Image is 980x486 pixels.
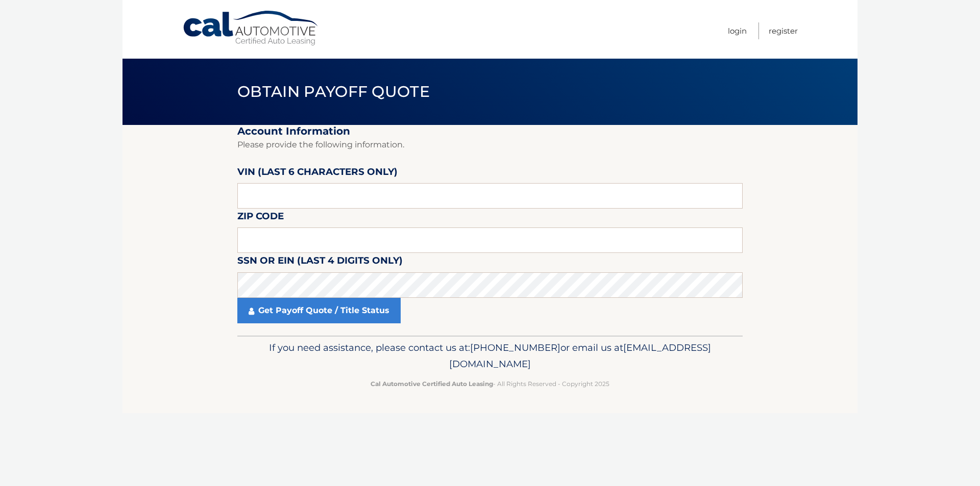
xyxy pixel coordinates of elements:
p: If you need assistance, please contact us at: or email us at [244,340,736,372]
label: VIN (last 6 characters only) [237,164,398,183]
a: Register [769,22,798,39]
a: Get Payoff Quote / Title Status [237,298,401,323]
strong: Cal Automotive Certified Auto Leasing [371,380,493,388]
label: Zip Code [237,209,284,227]
p: Please provide the following information. [237,138,743,152]
label: SSN or EIN (last 4 digits only) [237,253,403,272]
span: Obtain Payoff Quote [237,82,430,101]
a: Cal Automotive [182,10,320,46]
a: Login [728,22,747,39]
p: - All Rights Reserved - Copyright 2025 [244,378,736,389]
span: [PHONE_NUMBER] [470,342,560,353]
h2: Account Information [237,125,743,138]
